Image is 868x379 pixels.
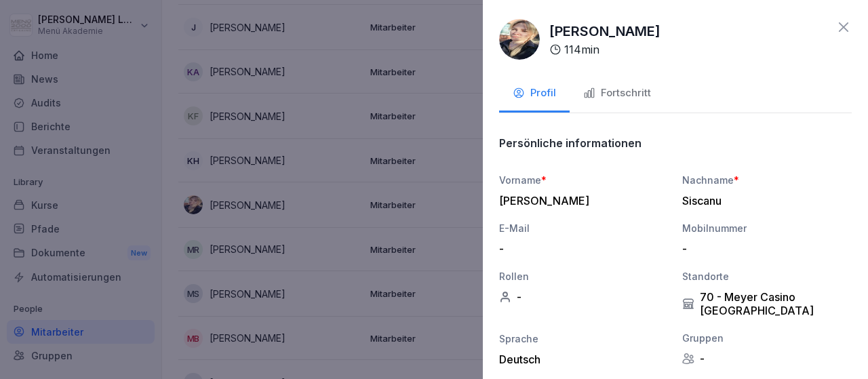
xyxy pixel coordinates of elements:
[499,19,540,60] img: syd7a01ig5yavmmoz8r8hfus.png
[499,173,669,187] div: Vorname
[570,76,665,113] button: Fortschritt
[682,290,852,317] div: 70 - Meyer Casino [GEOGRAPHIC_DATA]
[499,194,662,207] div: [PERSON_NAME]
[682,269,852,283] div: Standorte
[513,85,556,101] div: Profil
[499,221,669,235] div: E-Mail
[499,332,669,346] div: Sprache
[682,331,852,345] div: Gruppen
[682,173,852,187] div: Nachname
[682,194,845,207] div: Siscanu
[499,242,662,256] div: -
[682,221,852,235] div: Mobilnummer
[499,290,669,304] div: -
[682,352,852,365] div: -
[564,41,599,58] p: 114 min
[682,242,845,256] div: -
[499,136,642,150] p: Persönliche informationen
[549,21,660,41] p: [PERSON_NAME]
[499,269,669,283] div: Rollen
[499,353,669,366] div: Deutsch
[499,76,570,113] button: Profil
[583,85,651,101] div: Fortschritt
